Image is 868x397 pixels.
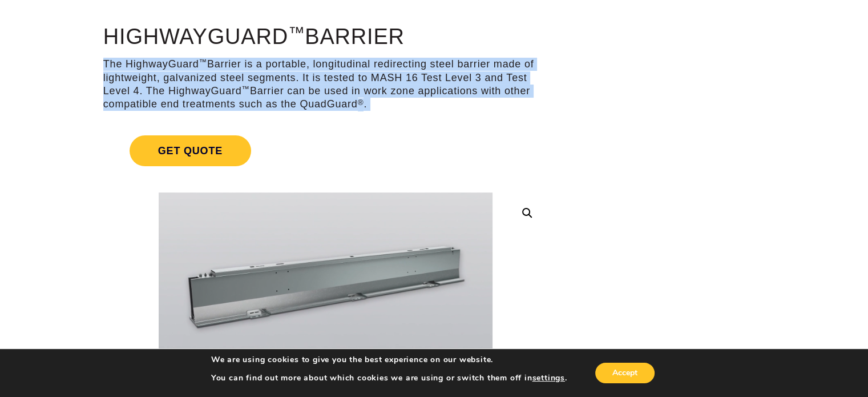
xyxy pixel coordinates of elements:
[103,25,548,49] h1: HighwayGuard Barrier
[288,23,305,42] sup: ™
[199,58,207,66] sup: ™
[242,85,250,93] sup: ™
[130,135,251,166] span: Get Quote
[532,373,564,383] button: settings
[103,122,548,180] a: Get Quote
[211,355,567,365] p: We are using cookies to give you the best experience on our website.
[103,58,548,111] p: The HighwayGuard Barrier is a portable, longitudinal redirecting steel barrier made of lightweigh...
[211,373,567,383] p: You can find out more about which cookies we are using or switch them off in .
[358,98,364,107] sup: ®
[595,363,655,383] button: Accept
